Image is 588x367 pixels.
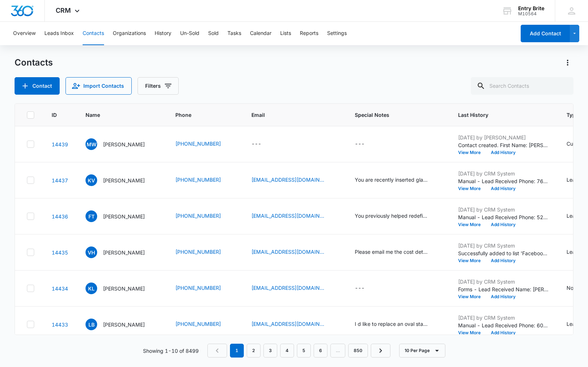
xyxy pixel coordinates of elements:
[175,248,221,256] a: [PHONE_NUMBER]
[567,284,579,292] div: None
[103,321,145,328] p: [PERSON_NAME]
[52,249,68,256] a: Navigate to contact details page for Vilette Harrison
[486,295,521,299] button: Add History
[458,111,539,119] span: Last History
[521,25,570,42] button: Add Contact
[227,22,241,45] button: Tasks
[297,344,311,358] a: Page 5
[175,284,234,293] div: Phone - (956) 204-5898 - Select to Edit Field
[251,320,337,329] div: Email - loriabates@gmail.com - Select to Edit Field
[458,213,549,221] p: Manual - Lead Received Phone: 5209821788Select a Email: [EMAIL_ADDRESS][DOMAIN_NAME] Lead Source:...
[518,11,544,16] div: account id
[175,320,221,328] a: [PHONE_NUMBER]
[458,278,549,285] p: [DATE] by CRM System
[86,210,158,222] div: Name - Frank Tadeo - Select to Edit Field
[52,177,68,183] a: Navigate to contact details page for Kim Vickers
[355,248,428,256] div: Please email me the cost details
[458,177,549,185] p: Manual - Lead Received Phone: 7605256058Select a Email: [EMAIL_ADDRESS][DOMAIN_NAME] Lead Source:...
[180,22,199,45] button: Un-Sold
[86,246,158,258] div: Name - Vilette Harrison - Select to Edit Field
[230,344,244,358] em: 1
[52,141,68,147] a: Navigate to contact details page for Marivec Wrobel
[251,284,337,293] div: Email - krodriguez_2000@yahoo.com - Select to Edit Field
[52,321,68,328] a: Navigate to contact details page for Lori Bates
[56,7,71,14] span: CRM
[567,248,579,256] div: Lead
[175,212,234,221] div: Phone - (520) 982-1788 - Select to Edit Field
[567,320,579,328] div: Lead
[86,111,147,119] span: Name
[175,111,223,119] span: Phone
[103,249,145,256] p: [PERSON_NAME]
[155,22,171,45] button: History
[175,248,234,257] div: Phone - (646) 691-0542 - Select to Edit Field
[458,150,486,155] button: View More
[86,138,158,150] div: Name - Marivec Wrobel - Select to Edit Field
[207,344,390,358] nav: Pagination
[458,321,549,329] p: Manual - Lead Received Phone: 6022068790Select a Email: [EMAIL_ADDRESS][DOMAIN_NAME] Lead Source:...
[458,170,549,177] p: [DATE] by CRM System
[83,22,104,45] button: Contacts
[263,344,277,358] a: Page 3
[300,22,318,45] button: Reports
[355,284,365,293] div: ---
[355,140,365,149] div: ---
[280,344,294,358] a: Page 4
[371,344,390,358] a: Next Page
[52,285,68,292] a: Navigate to contact details page for Karla Lopez
[486,331,521,335] button: Add History
[175,140,221,147] a: [PHONE_NUMBER]
[518,5,544,11] div: account name
[355,140,378,149] div: Special Notes - - Select to Edit Field
[251,140,261,149] div: ---
[86,319,97,330] span: LB
[486,150,521,155] button: Add History
[175,320,234,329] div: Phone - (602) 206-8790 - Select to Edit Field
[355,320,441,329] div: Special Notes - I d like to replace an oval stained glass panel in my front door with a plain bev...
[208,22,219,45] button: Sold
[458,331,486,335] button: View More
[86,283,97,294] span: KL
[143,347,199,355] p: Showing 1-10 of 8499
[486,186,521,191] button: Add History
[458,141,549,149] p: Contact created. First Name: [PERSON_NAME] Last Name: [PERSON_NAME] Color Tag: ... Contact create...
[458,285,549,293] p: Forms - Lead Received Name: [PERSON_NAME] Email: [EMAIL_ADDRESS][DOMAIN_NAME] Phone: [PHONE_NUMBE...
[52,111,57,119] span: ID
[44,22,74,45] button: Leads Inbox
[562,57,573,68] button: Actions
[251,212,324,220] a: [EMAIL_ADDRESS][DOMAIN_NAME]
[138,77,179,95] button: Filters
[15,57,53,68] h1: Contacts
[175,176,221,183] a: [PHONE_NUMBER]
[458,242,549,249] p: [DATE] by CRM System
[65,77,132,95] button: Import Contacts
[113,22,146,45] button: Organizations
[355,176,428,183] div: You are recently inserted glass into my friend door. I would like to get appointment for consulta...
[486,222,521,227] button: Add History
[103,141,145,148] p: [PERSON_NAME]
[471,77,573,95] input: Search Contacts
[458,134,549,141] p: [DATE] by [PERSON_NAME]
[15,77,60,95] button: Add Contact
[355,176,441,185] div: Special Notes - You are recently inserted glass into my friend door. I would like to get appointm...
[355,111,430,119] span: Special Notes
[251,248,324,256] a: [EMAIL_ADDRESS][DOMAIN_NAME]
[355,212,428,220] div: You previously helped redefine our front doors at a different house. We would like to do the same...
[175,140,234,149] div: Phone - (602) 318-8430 - Select to Edit Field
[175,212,221,220] a: [PHONE_NUMBER]
[86,138,97,150] span: MW
[458,206,549,213] p: [DATE] by CRM System
[86,174,97,186] span: KV
[314,344,327,358] a: Page 6
[458,295,486,299] button: View More
[251,212,337,221] div: Email - medroso6@gmail.com - Select to Edit Field
[175,176,234,185] div: Phone - (760) 525-6058 - Select to Edit Field
[251,248,337,257] div: Email - va25h53@aol.com - Select to Edit Field
[399,344,445,358] button: 10 Per Page
[86,174,158,186] div: Name - Kim Vickers - Select to Edit Field
[251,140,274,149] div: Email - - Select to Edit Field
[86,246,97,258] span: VH
[458,314,549,321] p: [DATE] by CRM System
[280,22,291,45] button: Lists
[458,259,486,263] button: View More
